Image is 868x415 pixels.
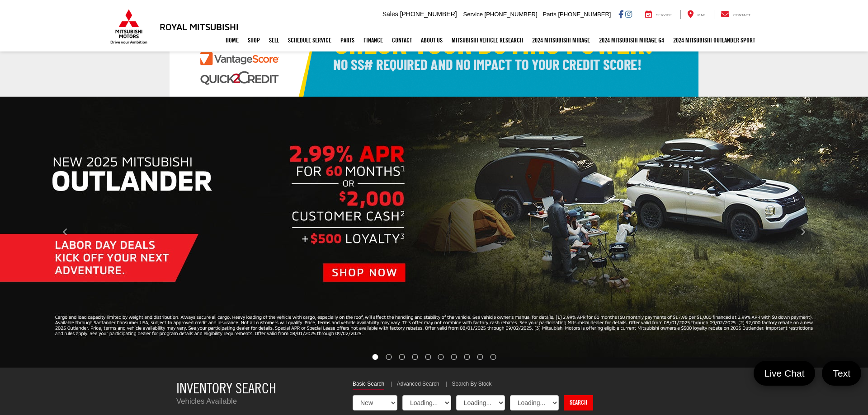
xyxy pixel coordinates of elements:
a: Contact [387,29,416,51]
a: Basic Search [353,380,384,390]
li: Go to slide number 7. [451,354,457,360]
a: Mitsubishi Vehicle Research [447,29,528,51]
span: Contact [733,13,750,17]
span: Parts [542,11,556,18]
span: Service [656,13,672,17]
a: Shop [243,29,264,51]
select: Choose Vehicle Condition from the dropdown [353,395,397,410]
a: About Us [416,29,447,51]
li: Go to slide number 1. [372,354,378,360]
select: Choose Year from the dropdown [402,395,451,410]
a: Search By Stock [452,380,492,389]
img: Mitsubishi [108,9,149,44]
span: Map [698,13,705,17]
a: 2024 Mitsubishi Mirage G4 [594,29,669,51]
li: Go to slide number 5. [425,354,431,360]
a: Sell [264,29,283,51]
span: [PHONE_NUMBER] [400,10,457,18]
a: Parts: Opens in a new tab [336,29,359,51]
li: Go to slide number 2. [386,354,392,360]
a: Home [221,29,243,51]
span: [PHONE_NUMBER] [558,11,611,18]
a: Search [564,395,593,410]
a: Map [680,10,712,19]
a: Service [638,10,679,19]
li: Go to slide number 4. [412,354,418,360]
p: Vehicles Available [176,396,339,407]
a: 2024 Mitsubishi Outlander SPORT [669,29,759,51]
li: Go to slide number 10. [491,354,496,360]
a: Finance [359,29,387,51]
span: Text [828,367,855,379]
li: Go to slide number 6. [438,354,444,360]
span: Service [463,11,483,18]
h3: Inventory Search [176,380,339,396]
a: Instagram: Click to visit our Instagram page [625,10,632,18]
a: Advanced Search [397,380,439,389]
li: Go to slide number 3. [399,354,405,360]
li: Go to slide number 8. [464,354,470,360]
button: Click to view next picture. [738,115,868,350]
span: [PHONE_NUMBER] [485,11,538,18]
a: Facebook: Click to visit our Facebook page [618,10,623,18]
a: Live Chat [754,361,816,386]
a: Contact [714,10,757,19]
select: Choose Make from the dropdown [456,395,505,410]
span: Sales [382,10,398,18]
a: Schedule Service: Opens in a new tab [283,29,336,51]
a: Text [822,361,861,386]
li: Go to slide number 9. [477,354,483,360]
span: Live Chat [760,367,809,379]
a: 2024 Mitsubishi Mirage [528,29,594,51]
h3: Royal Mitsubishi [160,22,239,32]
select: Choose Model from the dropdown [510,395,559,410]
